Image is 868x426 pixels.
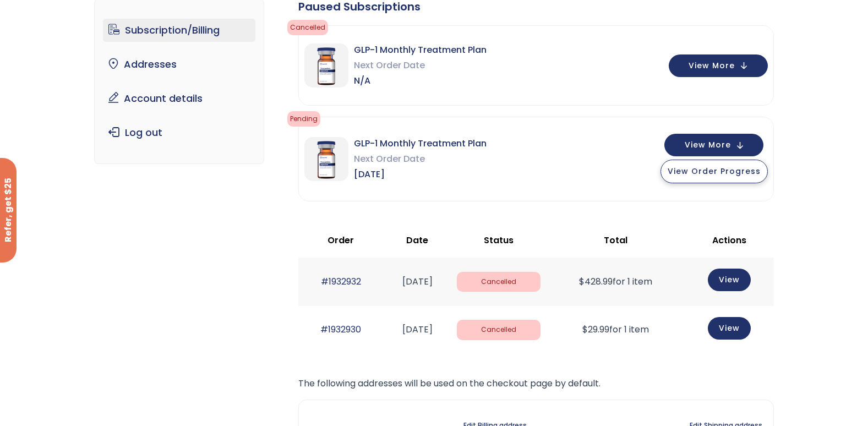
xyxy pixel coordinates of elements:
[457,320,541,340] span: Cancelled
[660,160,768,183] button: View Order Progress
[327,234,354,247] span: Order
[354,42,487,58] span: GLP-1 Monthly Treatment Plan
[579,275,585,288] span: $
[354,58,487,73] span: Next Order Date
[457,272,541,292] span: Cancelled
[484,234,514,247] span: Status
[546,258,685,305] td: for 1 item
[712,234,746,247] span: Actions
[402,275,433,288] time: [DATE]
[582,323,609,336] span: 29.99
[604,234,627,247] span: Total
[287,20,328,35] span: cancelled
[304,137,348,181] img: GLP-1 Monthly Treatment Plan
[668,166,761,177] span: View Order Progress
[354,73,487,89] span: N/A
[582,323,588,336] span: $
[321,275,361,288] a: #1932932
[354,136,487,151] span: GLP-1 Monthly Treatment Plan
[685,141,731,149] span: View More
[354,167,487,182] span: [DATE]
[579,275,613,288] span: 428.99
[546,306,685,354] td: for 1 item
[708,317,751,340] a: View
[354,151,487,167] span: Next Order Date
[103,19,255,42] a: Subscription/Billing
[103,87,255,110] a: Account details
[298,376,774,391] p: The following addresses will be used on the checkout page by default.
[406,234,428,247] span: Date
[669,54,768,77] button: View More
[689,62,735,69] span: View More
[287,111,320,127] span: pending
[103,121,255,144] a: Log out
[664,134,763,156] button: View More
[304,43,348,88] img: GLP-1 Monthly Treatment Plan
[708,269,751,291] a: View
[402,323,433,336] time: [DATE]
[103,53,255,76] a: Addresses
[320,323,361,336] a: #1932930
